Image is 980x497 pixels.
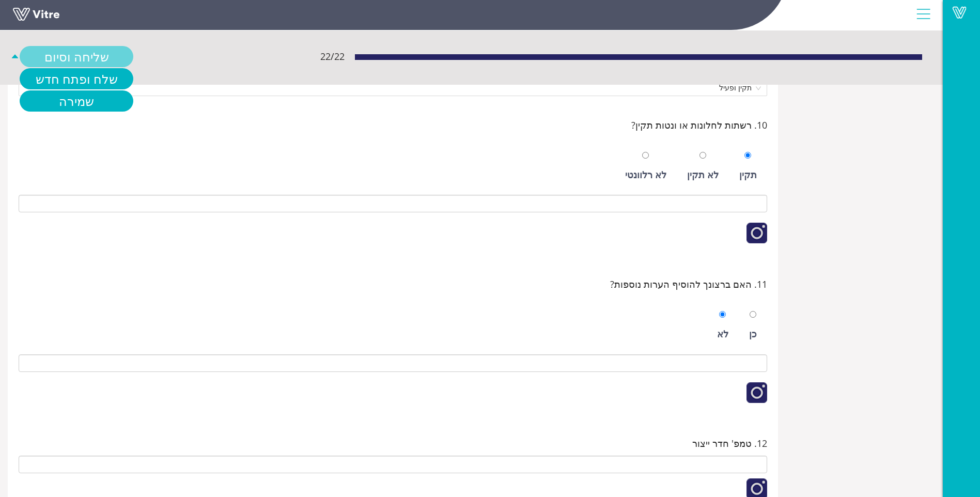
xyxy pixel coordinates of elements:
[320,49,345,64] span: 22 / 22
[20,90,133,112] a: שמירה
[20,46,133,67] a: שליחה וסיום
[692,436,767,451] span: 12. טמפ' חדר ייצור
[739,167,757,182] div: תקין
[717,327,728,341] div: לא
[749,327,757,341] div: כן
[20,68,133,89] a: שלח ופתח חדש
[631,118,767,132] span: 10. רשתות לחלונות או ונטות תקין?
[25,80,761,96] span: תקין ופעיל
[625,167,666,182] div: לא רלוונטי
[610,277,767,291] span: 11. האם ברצונך להוסיף הערות נוספות?
[687,167,719,182] div: לא תקין
[10,46,20,67] span: caret-up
